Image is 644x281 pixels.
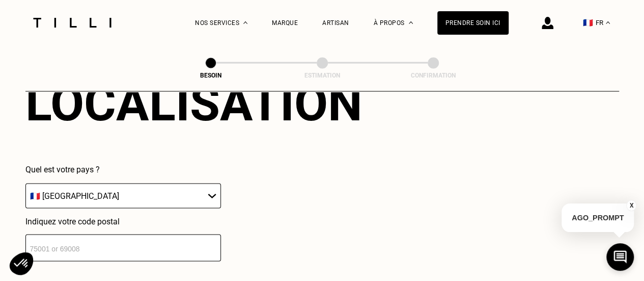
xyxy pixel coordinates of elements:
[271,71,373,79] div: Estimation
[562,203,634,232] p: AGO_PROMPT
[626,200,636,211] button: X
[30,18,115,28] img: Logo du service de couturière Tilli
[322,19,349,27] a: Artisan
[409,21,413,24] img: Menu déroulant à propos
[542,17,553,29] img: icône connexion
[25,164,221,174] p: Quel est votre pays ?
[272,19,298,27] a: Marque
[606,21,610,24] img: menu déroulant
[160,71,262,79] div: Besoin
[25,234,221,261] input: 75001 or 69008
[437,11,509,35] a: Prendre soin ici
[25,74,362,132] div: Localisation
[25,216,221,226] p: Indiquez votre code postal
[243,21,247,24] img: Menu déroulant
[583,18,593,28] span: 🇫🇷
[382,71,484,79] div: Confirmation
